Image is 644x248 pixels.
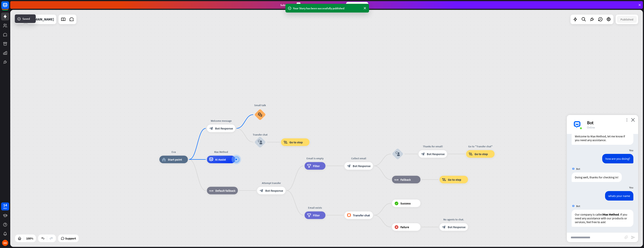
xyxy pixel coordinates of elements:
[157,150,191,154] div: Eva
[342,156,376,160] div: Collect email
[215,157,226,161] span: AI Assist
[29,15,54,24] div: maxmethod.ca
[1,202,9,210] a: 14 days
[307,213,311,217] i: filter
[448,225,466,229] span: Bot Response
[400,225,409,229] span: Failure
[3,2,14,13] button: Open LiveChat chat widget
[442,225,446,229] i: block_bot_response
[474,152,488,156] span: Go to step
[629,149,633,152] span: You
[3,203,7,207] div: 14
[260,189,263,192] i: block_bot_response
[346,2,368,8] div: Subscribe now
[617,16,637,23] button: Published
[575,213,630,224] p: Our company is called . If you need any assistance with our products or services, feel free to ask!
[284,140,288,144] i: block_goto
[602,154,633,163] div: how are you doing?
[394,225,398,229] i: block_failure
[427,152,445,156] span: Bot Response
[395,152,400,156] i: block_user_input
[258,140,262,144] i: block_user_input
[252,103,269,107] div: Small talk
[394,202,398,205] i: block_success
[204,150,238,154] div: Max Method
[204,119,238,123] div: Welcome message
[293,6,361,10] div: Your Story has been successfully published
[302,206,328,209] div: Email exists
[353,213,370,217] span: Transfer chat
[353,164,371,168] span: Bot Response
[258,113,262,117] i: block_faq
[437,218,471,221] div: No agents to chat.
[209,189,213,192] i: block_fallback
[572,131,633,145] div: Welcome to Max Method, let me know if you need any assistance.
[65,235,76,241] span: Support
[421,152,425,156] i: block_bot_response
[25,235,34,241] div: 100%
[448,178,461,182] span: Go to step
[469,152,473,156] i: block_goto
[2,240,8,246] div: MM
[629,186,633,189] span: You
[603,213,619,216] strong: Max Method
[249,133,272,136] div: Transfer chat
[463,145,497,148] div: Go to "Transfer chat"
[307,164,311,168] i: filter
[631,235,635,240] i: send
[215,127,233,130] span: Bot Response
[209,127,213,130] i: block_bot_response
[168,157,182,161] span: Start point
[347,164,351,168] i: block_bot_response
[3,207,7,209] div: days
[302,156,328,160] div: Email is empty
[297,2,300,8] div: 3
[400,202,411,205] span: Success
[442,178,446,182] i: block_goto
[215,189,235,192] span: Default fallback
[17,17,21,21] i: success
[416,145,450,148] div: Thanks for email!
[587,126,634,129] div: Online
[313,213,320,217] span: Filter
[162,157,166,161] i: home_2
[572,172,622,182] div: Doing well, thanks for checking in!
[280,2,343,8] div: Subscribe in days to get your first month for $1
[576,167,580,171] span: Bot
[605,191,633,201] div: whats your name
[265,189,283,192] span: Bot Response
[400,178,411,182] span: Fallback
[624,235,628,239] i: block_attachment
[289,140,303,144] span: Go to step
[22,17,30,21] span: Saved
[254,181,288,185] div: Attempt transfer
[587,120,634,126] div: Bot
[394,178,398,182] i: block_fallback
[625,118,629,122] i: more_vert
[313,164,320,168] span: Filter
[631,118,635,122] i: close
[347,213,351,217] i: block_livechat
[576,204,580,208] span: Bot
